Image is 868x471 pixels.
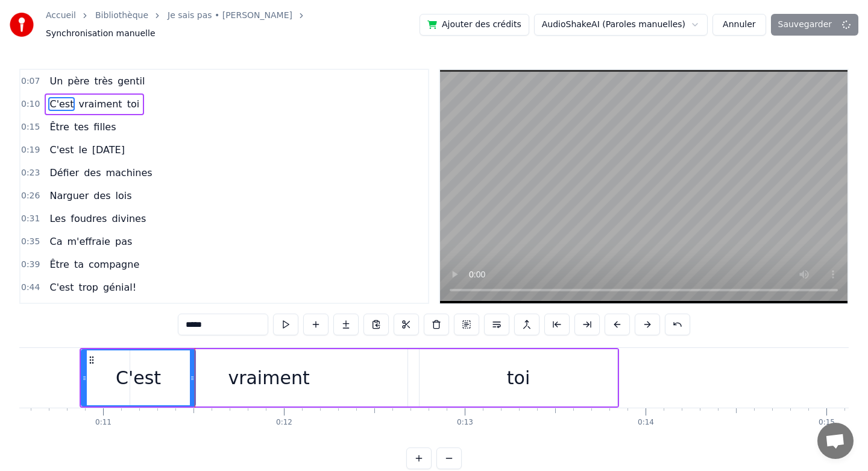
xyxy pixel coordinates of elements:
[420,14,529,36] button: Ajouter des crédits
[21,213,40,225] span: 0:31
[73,258,85,271] span: ta
[126,97,141,111] span: toi
[21,75,40,87] span: 0:07
[819,418,835,428] div: 0:15
[48,143,75,157] span: C'est
[21,282,40,294] span: 0:44
[228,364,309,391] div: vraiment
[168,10,292,22] a: Je sais pas • [PERSON_NAME]
[83,166,102,180] span: des
[46,10,76,22] a: Accueil
[21,144,40,156] span: 0:19
[10,13,34,37] img: youka
[48,189,90,203] span: Narguer
[48,258,70,271] span: Être
[104,166,153,180] span: machines
[66,235,112,248] span: m'effraie
[276,418,292,428] div: 0:12
[48,120,70,134] span: Être
[95,10,148,22] a: Bibliothèque
[116,74,146,88] span: gentil
[21,98,40,110] span: 0:10
[116,364,161,391] div: C'est
[457,418,473,428] div: 0:13
[48,166,80,180] span: Défier
[69,212,108,226] span: foudres
[110,212,147,226] span: divines
[77,143,88,157] span: le
[21,259,40,271] span: 0:39
[66,74,90,88] span: père
[115,189,133,203] span: lois
[507,364,530,391] div: toi
[48,280,75,294] span: C'est
[817,423,854,459] a: Ouvrir le chat
[92,120,117,134] span: filles
[73,120,90,134] span: tes
[114,235,133,248] span: pas
[21,121,40,133] span: 0:15
[95,418,112,428] div: 0:11
[48,97,75,111] span: C'est
[93,74,114,88] span: très
[91,143,126,157] span: [DATE]
[712,14,766,36] button: Annuler
[21,190,40,202] span: 0:26
[46,28,156,40] span: Synchronisation manuelle
[48,212,67,226] span: Les
[48,235,63,248] span: Ca
[87,258,140,271] span: compagne
[77,280,99,294] span: trop
[21,167,40,179] span: 0:23
[92,189,112,203] span: des
[77,97,123,111] span: vraiment
[102,280,137,294] span: génial!
[46,10,420,40] nav: breadcrumb
[638,418,654,428] div: 0:14
[48,74,64,88] span: Un
[21,236,40,248] span: 0:35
